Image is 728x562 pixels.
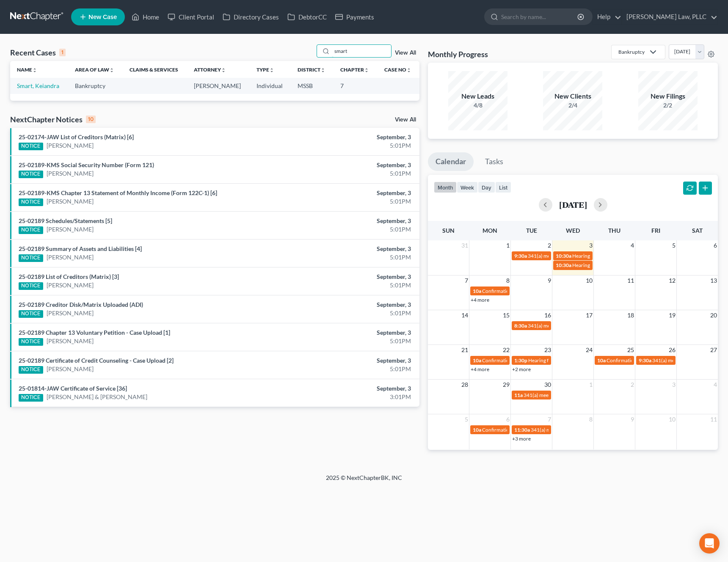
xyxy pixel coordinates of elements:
span: 5 [671,240,676,251]
a: +4 more [471,297,489,303]
div: Recent Cases [10,47,66,58]
a: [PERSON_NAME] [47,197,94,206]
a: 25-02174-JAW List of Creditors (Matrix) [6] [19,133,134,140]
span: 18 [626,310,635,320]
div: 5:01PM [286,309,411,317]
a: 25-02189 List of Creditors (Matrix) [3] [19,273,119,280]
span: 2 [630,380,635,390]
a: Home [127,9,163,25]
span: 13 [709,275,718,286]
span: 8 [505,275,510,286]
a: Attorneyunfold_more [194,66,226,73]
span: 10a [597,357,606,364]
td: [PERSON_NAME] [187,78,250,94]
span: 4 [713,380,718,390]
span: 9 [547,275,552,286]
button: week [457,182,478,193]
span: 1 [588,380,593,390]
h3: Monthly Progress [428,49,488,59]
span: 10 [668,414,676,424]
span: 16 [543,310,552,320]
a: [PERSON_NAME] Law, PLLC [622,9,717,25]
a: [PERSON_NAME] [47,281,94,289]
span: Confirmation hearing for [PERSON_NAME] [607,357,703,364]
span: 9:30a [514,253,527,259]
div: 5:01PM [286,281,411,289]
div: New Leads [448,91,507,101]
a: Calendar [428,152,474,171]
div: September, 3 [286,273,411,281]
div: NOTICE [19,226,43,234]
span: Sun [442,227,455,234]
span: 14 [461,310,469,320]
span: Fri [651,227,660,234]
span: 8 [588,414,593,424]
span: 10:30a [556,253,571,259]
div: NOTICE [19,394,43,402]
div: 2/2 [638,101,698,110]
div: NOTICE [19,366,43,374]
span: 27 [709,345,718,355]
a: [PERSON_NAME] [47,253,94,262]
div: NOTICE [19,198,43,206]
span: 25 [626,345,635,355]
a: Nameunfold_more [17,66,37,73]
span: 10a [473,357,481,364]
a: 25-01814-JAW Certificate of Service [36] [19,385,127,392]
div: 5:01PM [286,365,411,373]
a: [PERSON_NAME] [47,309,94,317]
span: Confirmation hearing for [PERSON_NAME] [482,288,578,294]
span: 20 [709,310,718,320]
input: Search by name... [501,9,579,25]
span: New Case [88,14,117,20]
span: 23 [543,345,552,355]
a: View All [395,50,416,56]
td: Bankruptcy [68,78,123,94]
div: 1 [59,49,66,56]
a: [PERSON_NAME] [47,337,94,345]
span: 341(a) meeting for [PERSON_NAME] [528,253,609,259]
a: 25-02189 Summary of Assets and Liabilities [4] [19,245,142,252]
i: unfold_more [269,68,274,73]
span: 341(a) meeting for [PERSON_NAME] & [PERSON_NAME] [528,322,654,329]
a: +2 more [512,366,531,372]
span: 12 [668,275,676,286]
a: Tasks [477,152,511,171]
div: 5:01PM [286,253,411,262]
div: NOTICE [19,254,43,262]
span: 11a [514,392,523,398]
div: September, 3 [286,161,411,169]
span: 4 [630,240,635,251]
div: September, 3 [286,245,411,253]
a: Case Nounfold_more [384,66,411,73]
a: Payments [331,9,378,25]
div: September, 3 [286,300,411,309]
div: September, 3 [286,328,411,337]
i: unfold_more [221,68,226,73]
span: 3 [671,380,676,390]
a: +4 more [471,366,489,372]
button: day [478,182,495,193]
td: MSSB [291,78,334,94]
div: 5:01PM [286,141,411,150]
span: 7 [547,414,552,424]
span: 28 [461,380,469,390]
a: 25-02189-KMS Social Security Number (Form 121) [19,161,154,168]
a: 25-02189 Chapter 13 Voluntary Petition - Case Upload [1] [19,329,170,336]
a: 25-02189-KMS Chapter 13 Statement of Monthly Income (Form 122C-1) [6] [19,189,217,196]
div: NOTICE [19,282,43,290]
h2: [DATE] [559,200,587,209]
span: Hearing for [PERSON_NAME] [528,357,594,364]
span: Tue [526,227,537,234]
a: 25-02189 Certificate of Credit Counseling - Case Upload [2] [19,357,174,364]
div: NOTICE [19,310,43,318]
div: September, 3 [286,217,411,225]
a: [PERSON_NAME] [47,365,94,373]
span: 19 [668,310,676,320]
td: 7 [334,78,377,94]
span: 30 [543,380,552,390]
span: 2 [547,240,552,251]
div: September, 3 [286,356,411,365]
div: NOTICE [19,171,43,178]
span: 10 [585,275,593,286]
